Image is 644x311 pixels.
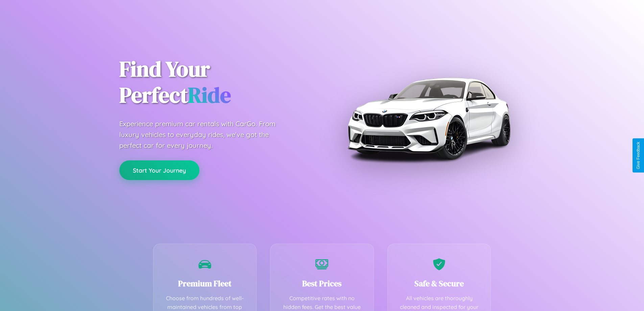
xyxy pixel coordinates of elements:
p: Experience premium car rentals with CarGo. From luxury vehicles to everyday rides, we've got the ... [119,118,288,151]
h3: Safe & Secure [398,278,481,289]
h1: Find Your Perfect [119,56,312,108]
div: Give Feedback [636,142,641,169]
h3: Best Prices [281,278,363,289]
span: Ride [188,80,231,110]
button: Start Your Journey [119,160,199,180]
img: Premium BMW car rental vehicle [344,34,513,203]
h3: Premium Fleet [164,278,246,289]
